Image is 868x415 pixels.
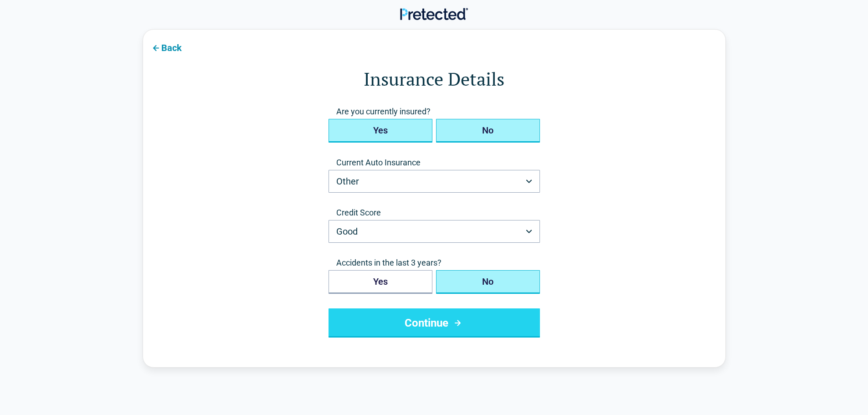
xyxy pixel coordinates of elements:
[329,157,540,168] label: Current Auto Insurance
[329,270,432,294] button: Yes
[329,308,540,338] button: Continue
[436,270,540,294] button: No
[329,106,540,117] span: Are you currently insured?
[329,119,432,143] button: Yes
[329,207,540,218] label: Credit Score
[436,119,540,143] button: No
[143,37,189,57] button: Back
[329,257,540,268] span: Accidents in the last 3 years?
[180,66,689,92] h1: Insurance Details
